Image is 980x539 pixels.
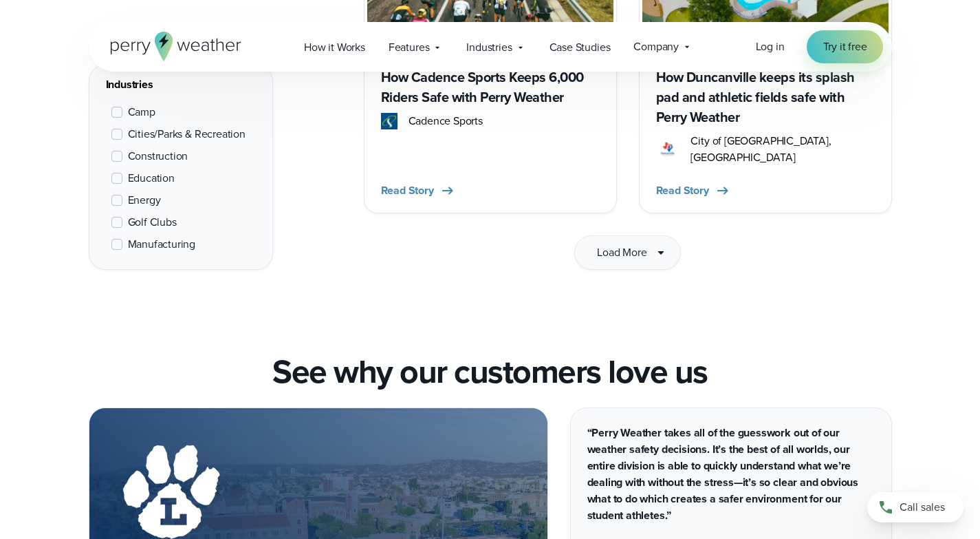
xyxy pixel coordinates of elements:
span: Log in [756,39,785,54]
span: Cadence Sports [409,113,483,129]
a: Log in [756,39,785,55]
img: City of Duncanville Logo [656,141,680,158]
span: City of [GEOGRAPHIC_DATA], [GEOGRAPHIC_DATA] [690,133,874,166]
div: Industries [106,76,256,93]
span: Construction [128,148,188,165]
span: Read Story [656,182,709,199]
span: Call sales [900,499,945,516]
span: Manufacturing [128,236,196,253]
button: Read Story [656,182,731,199]
span: How it Works [304,39,365,56]
button: Read Story [381,182,456,199]
h2: See why our customers love us [272,352,708,391]
span: Load More [597,244,646,261]
h3: How Duncanville keeps its splash pad and athletic fields safe with Perry Weather [656,67,875,127]
span: Try it free [823,39,867,55]
span: Education [128,170,175,187]
span: Golf Clubs [128,214,177,231]
a: How it Works [292,33,377,61]
span: Industries [466,39,512,56]
span: Company [633,39,679,55]
h3: How Cadence Sports Keeps 6,000 Riders Safe with Perry Weather [381,67,600,107]
img: cadence_sports_logo [381,113,398,129]
p: “Perry Weather takes all of the guesswork out of our weather safety decisions. It’s the best of a... [587,425,875,524]
span: Cities/Parks & Recreation [128,126,246,142]
span: Case Studies [549,39,611,56]
span: Features [389,39,430,56]
span: Camp [128,104,155,120]
a: Case Studies [538,33,622,61]
a: Try it free [807,30,884,63]
button: Load More [574,235,680,270]
span: Read Story [381,182,434,199]
span: Energy [128,192,161,209]
a: Call sales [867,492,963,522]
